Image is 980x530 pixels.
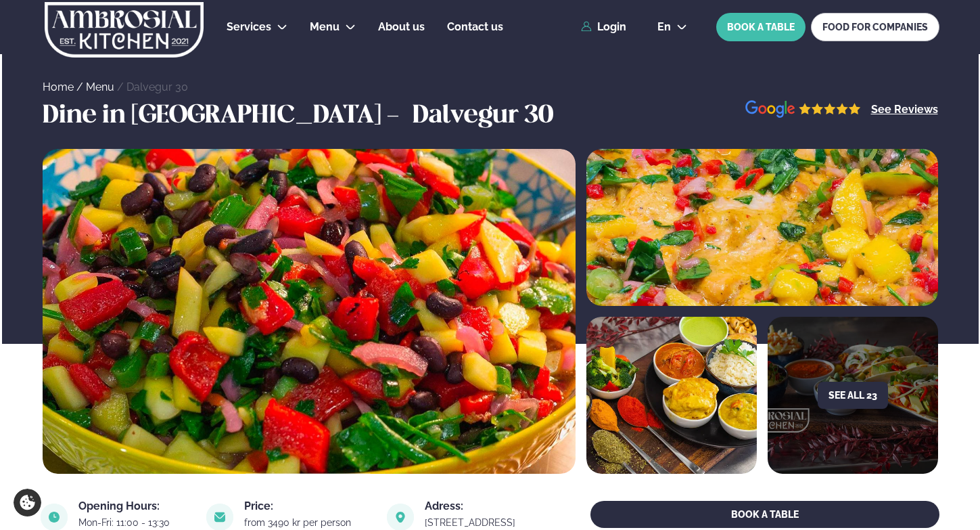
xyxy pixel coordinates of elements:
[244,501,371,512] div: Price:
[78,501,190,512] div: Opening Hours:
[871,104,938,115] a: See Reviews
[811,13,939,41] a: FOOD FOR COMPANIES
[78,517,190,528] div: Mon-Fri: 11:00 - 13:30
[657,22,671,32] span: en
[716,13,806,41] button: BOOK A TABLE
[14,489,41,516] a: Cookie settings
[447,19,503,35] a: Contact us
[86,81,114,93] a: Menu
[227,19,271,35] a: Services
[43,2,205,58] img: logo
[43,149,576,474] img: image alt
[43,81,74,93] a: Home
[745,100,861,118] img: image alt
[227,20,271,33] span: Services
[647,22,698,32] button: en
[76,81,86,93] span: /
[586,149,938,306] img: image alt
[310,20,340,33] span: Menu
[581,21,626,33] a: Login
[378,20,425,33] span: About us
[818,382,888,409] button: See all 23
[117,81,126,93] span: /
[310,19,340,35] a: Menu
[413,100,553,133] h3: Dalvegur 30
[43,100,406,133] h3: Dine in [GEOGRAPHIC_DATA] -
[425,501,536,512] div: Adress:
[378,19,425,35] a: About us
[590,501,939,528] button: BOOK A TABLE
[447,20,503,33] span: Contact us
[126,81,188,93] a: Dalvegur 30
[586,317,757,474] img: image alt
[244,517,371,528] div: from 3490 kr per person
